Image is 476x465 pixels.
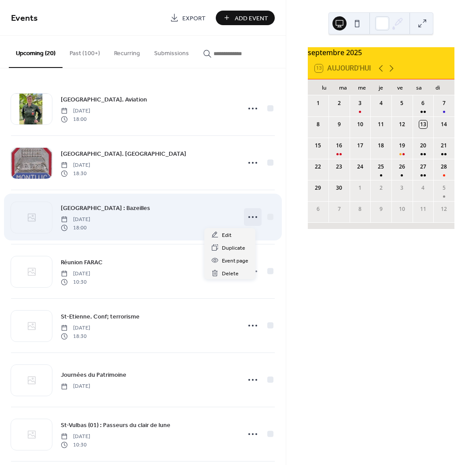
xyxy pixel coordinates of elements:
span: [DATE] [61,433,90,441]
span: Events [11,10,38,27]
div: 10 [356,120,364,128]
div: 6 [419,99,427,107]
div: 23 [335,163,343,171]
div: 2 [335,99,343,107]
div: lu [315,79,334,95]
div: 26 [398,163,406,171]
div: 7 [440,99,448,107]
span: [DATE] [61,107,90,115]
a: Export [163,11,212,25]
a: Réunion FARAC [61,257,103,267]
div: 12 [398,120,406,128]
div: 8 [356,205,364,213]
div: sa [410,79,428,95]
span: 18:30 [61,332,90,340]
span: [DATE] [61,382,90,390]
div: 18 [377,142,385,150]
div: 14 [440,120,448,128]
span: Event page [222,256,248,266]
div: 27 [419,163,427,171]
div: 29 [314,184,322,192]
span: 18:00 [61,224,90,232]
div: 3 [398,184,406,192]
div: 9 [377,205,385,213]
a: [GEOGRAPHIC_DATA]. [GEOGRAPHIC_DATA] [61,149,186,159]
span: 10:30 [61,441,90,449]
div: je [372,79,391,95]
div: 13 [419,120,427,128]
div: 22 [314,163,322,171]
div: 5 [398,99,406,107]
div: me [353,79,372,95]
div: 1 [314,99,322,107]
a: [GEOGRAPHIC_DATA]. Aviation [61,94,147,105]
div: 30 [335,184,343,192]
span: 10:30 [61,278,90,286]
span: [GEOGRAPHIC_DATA]. [GEOGRAPHIC_DATA] [61,150,186,159]
div: 25 [377,163,385,171]
div: 19 [398,142,406,150]
div: 1 [356,184,364,192]
div: 11 [377,120,385,128]
span: Delete [222,269,239,278]
div: 2 [377,184,385,192]
div: 17 [356,142,364,150]
div: 11 [419,205,427,213]
span: Journées du Patrimoine [61,371,126,380]
span: [DATE] [61,161,90,169]
div: septembre 2025 [308,47,454,58]
span: St-Vulbas (01) : Passeurs du clair de lune [61,421,170,430]
div: 10 [398,205,406,213]
span: Export [182,14,206,23]
div: 12 [440,205,448,213]
a: [GEOGRAPHIC_DATA] : Bazeilles [61,203,150,213]
button: Past (100+) [63,36,107,67]
div: 5 [440,184,448,192]
span: 18:00 [61,115,90,123]
a: Journées du Patrimoine [61,370,126,380]
div: 21 [440,142,448,150]
div: 3 [356,99,364,107]
span: [GEOGRAPHIC_DATA]. Aviation [61,95,147,105]
div: ma [334,79,353,95]
div: 8 [314,120,322,128]
div: 15 [314,142,322,150]
div: 4 [419,184,427,192]
div: 4 [377,99,385,107]
div: ve [391,79,410,95]
a: St-Vulbas (01) : Passeurs du clair de lune [61,420,170,430]
span: 18:30 [61,169,90,177]
a: St-Etienne. Conf; terrorisme [61,311,140,322]
div: 7 [335,205,343,213]
span: Réunion FARAC [61,258,103,267]
div: 9 [335,120,343,128]
span: [DATE] [61,216,90,224]
span: [DATE] [61,270,90,278]
span: Add Event [235,14,268,23]
button: Recurring [107,36,147,67]
span: [DATE] [61,324,90,332]
div: 16 [335,142,343,150]
div: 6 [314,205,322,213]
div: 20 [419,142,427,150]
span: St-Etienne. Conf; terrorisme [61,312,140,322]
span: Edit [222,231,232,240]
span: Duplicate [222,244,245,253]
div: 28 [440,163,448,171]
button: Submissions [147,36,196,67]
div: 24 [356,163,364,171]
div: di [428,79,447,95]
button: Add Event [216,11,275,25]
button: Upcoming (20) [9,36,63,68]
span: [GEOGRAPHIC_DATA] : Bazeilles [61,204,150,213]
